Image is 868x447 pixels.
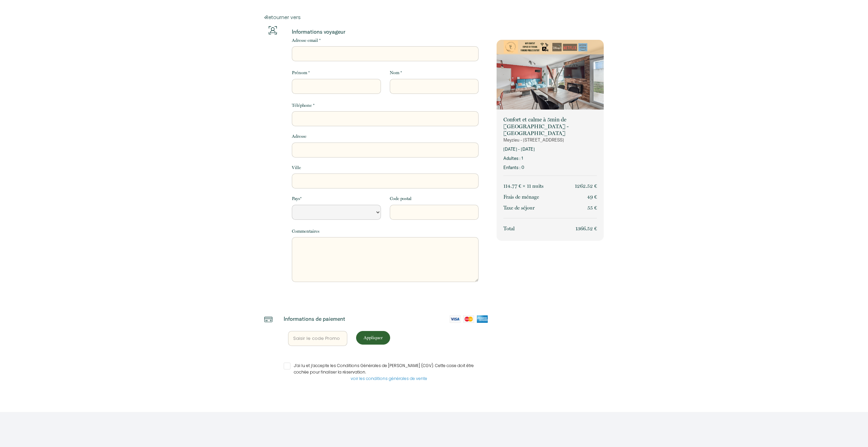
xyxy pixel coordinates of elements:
[358,334,388,341] p: Appliquer
[497,40,604,111] img: rental-image
[292,205,381,220] select: Default select example
[292,28,479,35] p: Informations voyageur
[503,137,597,143] p: Meyzieu - [STREET_ADDRESS]
[264,14,604,21] a: Retourner vers
[503,226,515,232] span: Total
[503,164,597,171] p: Enfants : 0
[284,315,345,322] p: Informations de paiement
[541,183,544,189] span: s
[292,102,315,109] label: Téléphone *
[264,315,272,324] img: credit-card
[503,155,597,162] p: Adultes : 1
[477,315,488,323] img: amex
[587,204,597,212] p: 55 €
[503,204,535,212] p: Taxe de séjour
[292,133,306,140] label: Adresse
[292,37,321,44] label: Adresse email *
[503,193,539,201] p: Frais de ménage
[351,376,427,381] a: voir les conditions générales de vente
[503,146,597,152] p: [DATE] - [DATE]
[356,331,390,345] button: Appliquer
[292,195,302,202] label: Pays
[450,315,461,323] img: visa-card
[587,193,597,201] p: 49 €
[390,195,412,202] label: Code postal
[292,69,310,76] label: Prénom *
[503,182,544,190] p: 114.77 € × 11 nuit
[463,315,474,323] img: mastercard
[575,226,597,232] span: 1366.52 €
[292,228,319,235] label: Commentaires
[292,164,301,171] label: Ville
[575,182,597,190] p: 1262.52 €
[503,116,597,137] p: Confort et calme à 5min de [GEOGRAPHIC_DATA] - [GEOGRAPHIC_DATA]
[390,69,402,76] label: Nom *
[269,26,277,34] img: guests-info
[288,331,347,346] input: Saisir le code Promo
